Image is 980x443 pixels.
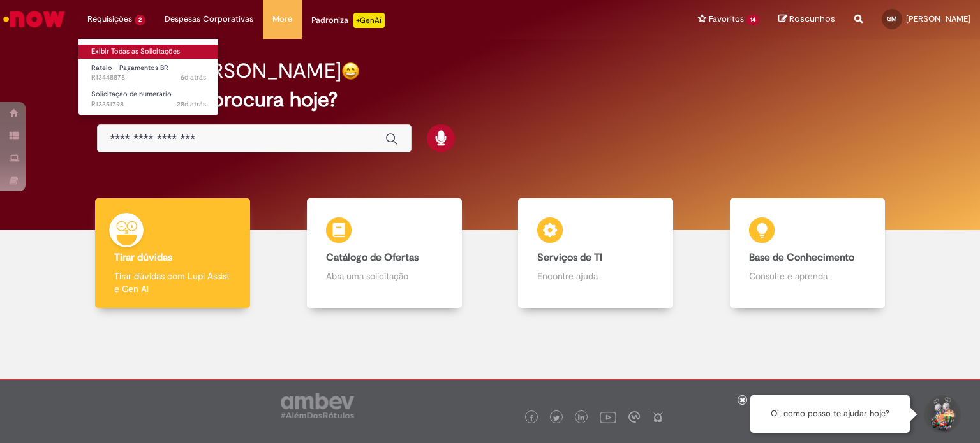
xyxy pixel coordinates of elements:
time: 26/08/2025 14:57:40 [181,73,206,82]
div: Padroniza [311,13,385,28]
b: Serviços de TI [537,251,602,264]
span: Solicitação de numerário [91,89,172,99]
span: Requisições [87,13,132,25]
span: R13351798 [91,99,206,110]
a: Exibir Todas as Solicitações [78,45,219,59]
img: logo_footer_youtube.png [600,409,616,425]
button: Iniciar Conversa de Suporte [923,395,961,433]
div: Oi, como posso te ajudar hoje? [750,395,910,433]
span: Despesas Corporativas [165,13,253,25]
b: Base de Conhecimento [749,251,854,264]
p: Tirar dúvidas com Lupi Assist e Gen Ai [114,270,231,295]
img: ServiceNow [1,6,67,32]
span: Rateio - Pagamentos BR [91,63,168,73]
ul: Requisições [78,38,219,115]
span: Rascunhos [789,13,835,25]
img: logo_footer_naosei.png [652,411,664,423]
span: 6d atrás [181,73,206,82]
span: 28d atrás [177,99,206,109]
h2: Bom dia, [PERSON_NAME] [97,60,341,82]
a: Aberto R13351798 : Solicitação de numerário [78,87,219,111]
p: Encontre ajuda [537,270,654,282]
p: +GenAi [353,13,385,28]
span: Favoritos [709,13,744,25]
span: [PERSON_NAME] [906,13,970,24]
p: Consulte e aprenda [749,270,866,282]
a: Base de Conhecimento Consulte e aprenda [702,198,914,309]
a: Aberto R13448878 : Rateio - Pagamentos BR [78,61,219,85]
span: 2 [135,15,145,25]
a: Catálogo de Ofertas Abra uma solicitação [279,198,491,309]
img: happy-face.png [341,62,360,80]
img: logo_footer_facebook.png [528,415,535,421]
a: Serviços de TI Encontre ajuda [490,198,702,309]
a: Rascunhos [778,13,835,25]
span: More [272,13,292,25]
img: logo_footer_ambev_rotulo_gray.png [281,393,354,418]
span: R13448878 [91,73,206,83]
img: logo_footer_workplace.png [628,411,640,423]
h2: O que você procura hoje? [97,89,884,111]
span: GM [887,15,897,23]
time: 04/08/2025 15:36:59 [177,99,206,109]
p: Abra uma solicitação [326,270,443,282]
img: logo_footer_twitter.png [553,415,560,421]
b: Catálogo de Ofertas [326,251,419,264]
span: 14 [746,15,759,25]
img: logo_footer_linkedin.png [578,414,584,422]
a: Tirar dúvidas Tirar dúvidas com Lupi Assist e Gen Ai [67,198,279,309]
b: Tirar dúvidas [114,251,172,264]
